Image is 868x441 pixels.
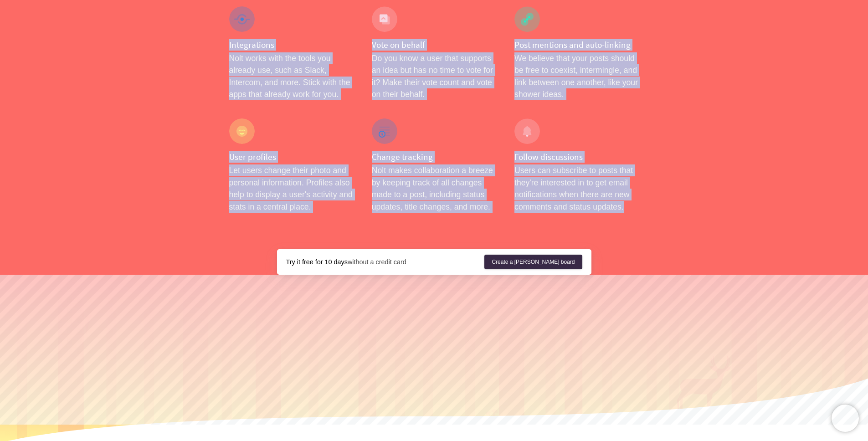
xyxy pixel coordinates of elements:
div: without a credit card [286,257,485,267]
h4: Post mentions and auto-linking [514,39,639,51]
p: Users can subscribe to posts that they're interested in to get email notifications when there are... [514,164,639,213]
p: Do you know a user that supports an idea but has no time to vote for it? Make their vote count an... [372,52,496,101]
h4: Follow discussions [514,151,639,163]
h4: Change tracking [372,151,496,163]
h4: Vote on behalf [372,39,496,51]
iframe: Chatra live chat [832,405,859,432]
h4: User profiles [229,151,354,163]
p: Nolt makes collaboration a breeze by keeping track of all changes made to a post, including statu... [372,164,496,213]
strong: Try it free for 10 days [286,258,348,266]
p: Nolt works with the tools you already use, such as Slack, Intercom, and more. Stick with the apps... [229,52,354,101]
h4: Integrations [229,39,354,51]
p: Let users change their photo and personal information. Profiles also help to display a user's act... [229,164,354,213]
p: We believe that your posts should be free to coexist, intermingle, and link between one another, ... [514,52,639,101]
a: Create a [PERSON_NAME] board [484,255,582,269]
